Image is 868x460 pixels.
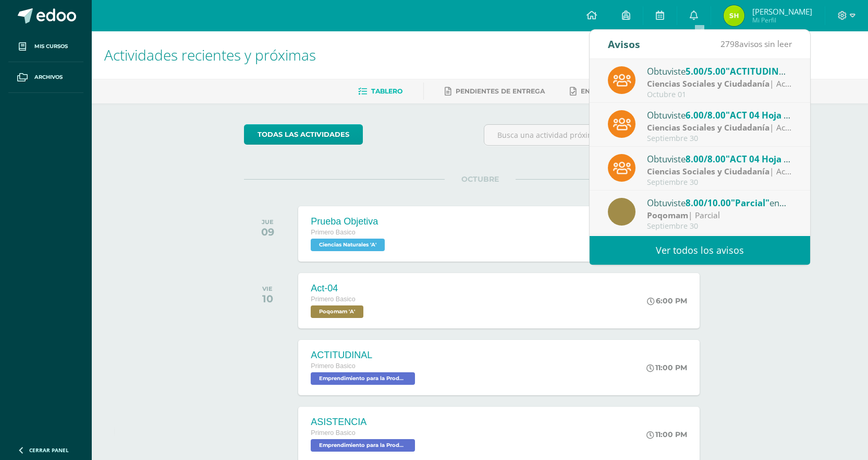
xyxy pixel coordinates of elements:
div: Octubre 01 [647,90,792,99]
span: Poqomam 'A' [311,305,363,318]
span: Emprendimiento para la Productividad 'A' [311,439,415,452]
div: Obtuviste en [647,64,792,78]
img: ad0004779109eca97d173d3795f173a9.png [724,5,744,26]
span: 6.00/8.00 [686,109,726,121]
div: 10 [262,292,273,305]
a: todas las Actividades [244,124,363,145]
span: 5.00/5.00 [686,65,726,77]
span: Tablero [371,87,402,95]
div: | Actitudinal [647,78,792,90]
div: Prueba Objetiva [311,216,387,227]
a: Ver todos los avisos [590,236,810,265]
span: "ACT 04 Hoja de trabajo" [726,153,833,165]
span: Primero Basico [311,229,355,236]
div: Act-04 [311,283,366,294]
span: [PERSON_NAME] [752,6,812,17]
span: Primero Basico [311,362,355,370]
div: ACTITUDINAL [311,350,418,361]
span: "ACT 04 Hoja de trabajo" [726,109,833,121]
span: Cerrar panel [29,446,69,454]
span: Actividades recientes y próximas [104,45,316,65]
input: Busca una actividad próxima aquí... [484,125,715,145]
a: Entregadas [570,83,627,100]
span: "Parcial" [731,197,769,209]
span: Mis cursos [34,42,68,51]
div: VIE [262,285,273,292]
div: | Parcial [647,209,792,221]
span: Ciencias Naturales 'A' [311,239,385,251]
div: Obtuviste en [647,152,792,166]
div: 11:00 PM [646,430,687,439]
span: Primero Basico [311,296,355,303]
span: Pendientes de entrega [456,87,545,95]
div: 11:00 PM [646,363,687,372]
span: Entregadas [581,87,627,95]
a: Archivos [8,62,83,93]
span: "ACTITUDINAL" [726,65,794,77]
span: 8.00/8.00 [686,153,726,165]
span: Emprendimiento para la Productividad 'A' [311,372,415,385]
strong: Poqomam [647,209,688,221]
span: avisos sin leer [720,38,792,50]
div: Obtuviste en [647,196,792,209]
strong: Ciencias Sociales y Ciudadanía [647,78,769,89]
div: ASISTENCIA [311,417,418,428]
div: | Actividades [647,122,792,134]
strong: Ciencias Sociales y Ciudadanía [647,122,769,133]
span: OCTUBRE [445,174,516,184]
div: 6:00 PM [647,296,687,305]
strong: Ciencias Sociales y Ciudadanía [647,166,769,177]
div: 09 [261,226,274,238]
div: JUE [261,218,274,226]
span: Primero Basico [311,429,355,437]
div: Septiembre 30 [647,134,792,143]
span: Mi Perfil [752,16,812,25]
a: Tablero [358,83,402,100]
span: Archivos [34,73,63,81]
div: Septiembre 30 [647,222,792,231]
a: Pendientes de entrega [445,83,545,100]
span: 8.00/10.00 [686,197,731,209]
span: 2798 [720,38,739,50]
div: Obtuviste en [647,108,792,122]
div: | Actividades [647,166,792,178]
a: Mis cursos [8,31,83,62]
div: Septiembre 30 [647,178,792,187]
div: Avisos [608,30,640,58]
